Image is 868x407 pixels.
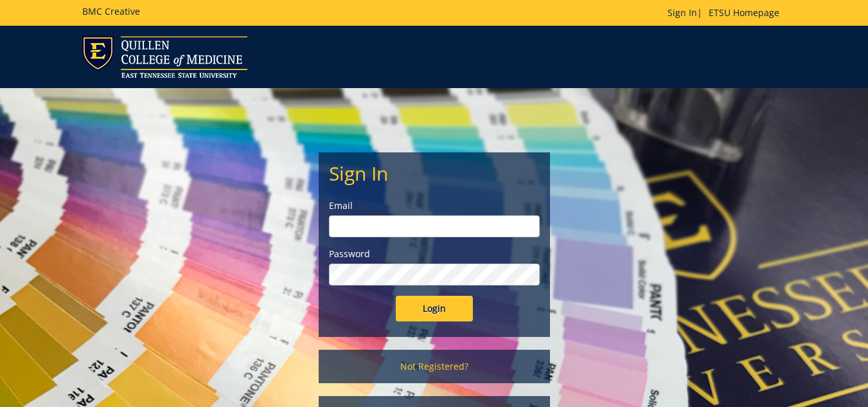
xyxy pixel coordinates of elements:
a: Sign In [668,6,697,19]
input: Login [396,296,473,321]
h2: Sign In [329,163,540,184]
p: | [668,6,786,19]
h5: BMC Creative [82,6,140,16]
img: ETSU logo [82,36,247,78]
a: Not Registered? [319,350,550,383]
label: Email [329,199,540,212]
a: ETSU Homepage [702,6,786,19]
label: Password [329,248,540,260]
